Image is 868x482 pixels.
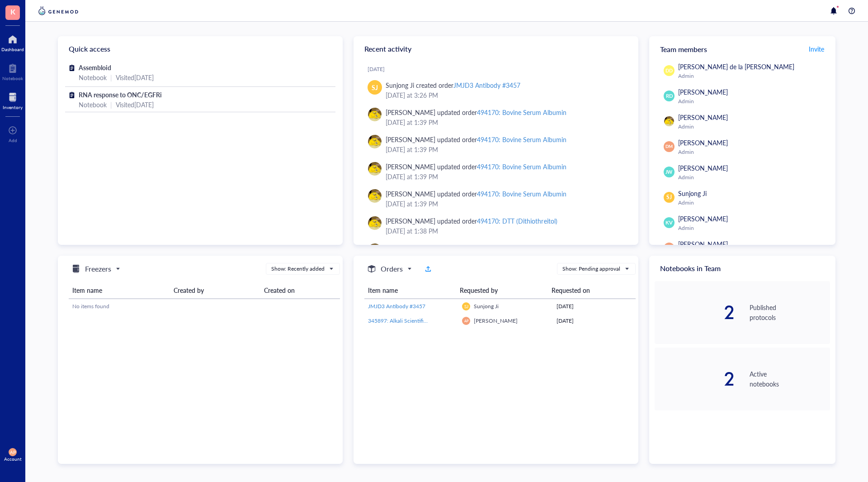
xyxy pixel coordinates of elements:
div: [PERSON_NAME] updated order [386,162,566,172]
div: 494170: Bovine Serum Albumin [477,135,566,144]
div: 494170: Bovine Serum Albumin [477,162,566,171]
button: Invite [808,42,825,56]
span: RD [665,92,673,100]
span: AP [10,449,16,455]
div: Admin [678,174,826,181]
div: Admin [678,98,826,105]
th: Item name [364,282,456,299]
span: AP [464,319,468,323]
span: Sunjong Ji [678,189,707,198]
span: K [10,6,15,17]
div: Admin [678,123,826,130]
div: No items found [72,302,336,310]
div: Admin [678,148,826,156]
div: JMJD3 Antibody #3457 [453,81,520,90]
img: da48f3c6-a43e-4a2d-aade-5eac0d93827f.jpeg [368,108,382,121]
a: Dashboard [1,32,24,52]
span: 345897: Alkali Scientific™ 2" Cardboard Freezer Boxes with Drain Holes - Water and Ice Resistant ... [368,317,661,325]
img: genemod-logo [36,5,80,16]
div: Inventory [3,105,23,110]
div: Notebooks in Team [649,256,835,281]
div: Team members [649,36,835,62]
span: [PERSON_NAME] [678,239,728,248]
div: Dashboard [1,47,24,52]
h5: Freezers [85,263,111,274]
div: [DATE] [557,317,632,325]
a: [PERSON_NAME] updated order494170: DTT (Dithiothreitol)[DATE] at 1:38 PM [361,212,631,239]
div: Notebook [2,76,23,81]
div: Visited [DATE] [116,72,154,82]
img: da48f3c6-a43e-4a2d-aade-5eac0d93827f.jpeg [368,216,382,230]
div: [DATE] at 3:26 PM [386,90,624,100]
span: DM [665,143,673,150]
a: 345897: Alkali Scientific™ 2" Cardboard Freezer Boxes with Drain Holes - Water and Ice Resistant ... [368,317,455,325]
div: [DATE] [368,66,631,73]
div: 494170: Bovine Serum Albumin [477,189,566,198]
div: Admin [678,199,826,206]
div: Notebook [79,100,107,110]
th: Requested on [548,282,628,299]
h5: Orders [381,263,403,274]
div: Admin [678,72,826,80]
a: SJSunjong Ji created orderJMJD3 Antibody #3457[DATE] at 3:26 PM [361,76,631,104]
span: [PERSON_NAME] [678,87,728,96]
img: da48f3c6-a43e-4a2d-aade-5eac0d93827f.jpeg [368,162,382,176]
th: Requested by [456,282,548,299]
div: [PERSON_NAME] updated order [386,189,566,199]
span: SJ [372,82,378,92]
span: [PERSON_NAME] [678,214,728,223]
span: JMJD3 Antibody #3457 [368,302,425,310]
div: Account [4,456,22,462]
span: Invite [809,44,824,53]
div: Recent activity [354,36,638,62]
a: JMJD3 Antibody #3457 [368,302,455,310]
div: 494170: Bovine Serum Albumin [477,108,566,117]
div: [DATE] at 1:39 PM [386,172,624,181]
img: da48f3c6-a43e-4a2d-aade-5eac0d93827f.jpeg [368,135,382,148]
a: [PERSON_NAME] updated order494170: Bovine Serum Albumin[DATE] at 1:39 PM [361,158,631,185]
a: [PERSON_NAME] updated order494170: Bovine Serum Albumin[DATE] at 1:39 PM [361,104,631,131]
a: [PERSON_NAME] updated order494170: Bovine Serum Albumin[DATE] at 1:39 PM [361,185,631,212]
div: [PERSON_NAME] updated order [386,134,566,144]
span: [PERSON_NAME] [474,317,518,325]
span: Assembloid [79,63,111,72]
a: Notebook [2,61,23,81]
div: [DATE] [557,302,632,310]
span: SJ [666,193,672,201]
span: [PERSON_NAME] [678,113,728,122]
div: | [110,72,112,82]
div: [PERSON_NAME] updated order [386,107,566,117]
th: Created by [170,282,260,299]
span: DD [665,67,673,74]
div: Active notebooks [750,369,830,389]
span: RNA response to ONC/EGFRi [79,90,162,99]
a: [PERSON_NAME] updated order494170: Bovine Serum Albumin[DATE] at 1:39 PM [361,131,631,158]
div: Admin [678,224,826,232]
div: Show: Pending approval [562,265,620,273]
div: 494170: DTT (Dithiothreitol) [477,216,557,225]
img: da48f3c6-a43e-4a2d-aade-5eac0d93827f.jpeg [664,116,674,126]
span: AP [666,244,673,252]
div: Show: Recently added [271,265,325,273]
a: Inventory [3,90,23,110]
div: Visited [DATE] [116,100,154,110]
div: Sunjong Ji created order [386,80,520,90]
div: [PERSON_NAME] updated order [386,216,557,226]
th: Item name [69,282,170,299]
span: KV [665,219,672,227]
div: Published protocols [750,302,830,322]
div: [DATE] at 1:39 PM [386,199,624,209]
span: [PERSON_NAME] [678,138,728,147]
div: 2 [655,303,735,321]
div: Notebook [79,72,107,82]
div: [DATE] at 1:39 PM [386,144,624,154]
div: | [110,100,112,110]
span: JW [665,168,673,176]
img: da48f3c6-a43e-4a2d-aade-5eac0d93827f.jpeg [368,189,382,203]
div: [DATE] at 1:39 PM [386,117,624,127]
span: SJ [464,304,468,309]
span: [PERSON_NAME] de la [PERSON_NAME] [678,62,794,71]
span: Sunjong Ji [474,302,499,310]
span: [PERSON_NAME] [678,163,728,172]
